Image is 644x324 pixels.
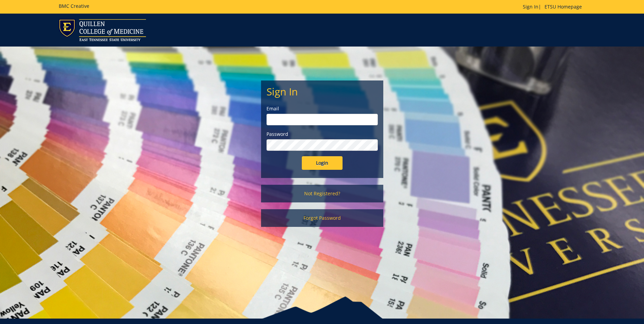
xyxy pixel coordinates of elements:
[59,3,89,8] h5: BMC Creative
[302,156,343,170] input: Login
[261,209,383,227] a: Forgot Password
[261,185,383,202] a: Not Registered?
[523,3,585,10] p: |
[59,19,146,41] img: ETSU logo
[266,105,378,112] label: Email
[541,3,585,10] a: ETSU Homepage
[266,86,378,97] h2: Sign In
[266,131,378,138] label: Password
[523,3,538,10] a: Sign In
